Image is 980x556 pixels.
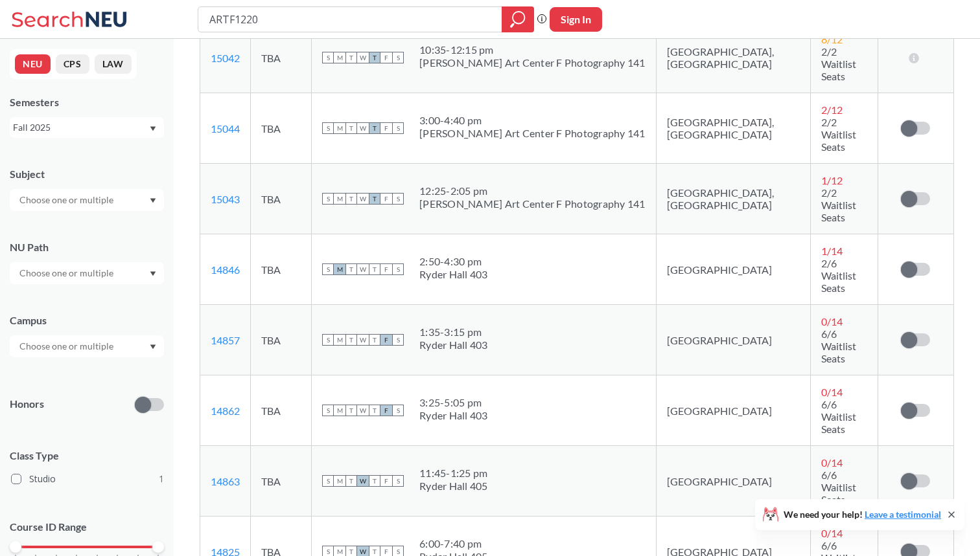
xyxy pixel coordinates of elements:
[392,52,404,63] span: S
[345,122,357,134] span: T
[392,475,404,487] span: S
[821,186,856,223] span: 2/2 Waitlist Seats
[345,334,357,346] span: T
[211,122,240,135] a: 15044
[357,52,369,63] span: W
[821,456,843,469] span: 0 / 14
[322,122,334,134] span: S
[150,126,156,131] svg: Dropdown arrow
[380,193,392,205] span: F
[15,54,51,74] button: NEU
[251,446,312,517] td: TBA
[821,104,843,116] span: 2 / 12
[208,8,493,30] input: Class, professor, course number, "phrase"
[357,334,369,346] span: W
[95,54,132,74] button: LAW
[251,375,312,446] td: TBA
[656,446,811,517] td: [GEOGRAPHIC_DATA]
[865,509,941,520] a: Leave a testimonial
[419,184,646,197] div: 12:25 - 2:05 pm
[345,475,357,487] span: T
[392,334,404,346] span: S
[150,344,156,350] svg: Dropdown arrow
[392,193,404,205] span: S
[392,122,404,134] span: S
[10,167,164,181] div: Subject
[821,33,843,45] span: 8 / 12
[357,475,369,487] span: W
[211,405,240,417] a: 14862
[211,475,240,487] a: 14863
[380,405,392,416] span: F
[821,386,843,398] span: 0 / 14
[322,405,334,416] span: S
[251,93,312,164] td: TBA
[251,164,312,234] td: TBA
[419,255,488,268] div: 2:50 - 4:30 pm
[821,398,856,435] span: 6/6 Waitlist Seats
[10,335,164,357] div: Dropdown arrow
[10,397,44,412] p: Honors
[11,471,164,487] label: Studio
[656,23,811,93] td: [GEOGRAPHIC_DATA], [GEOGRAPHIC_DATA]
[322,52,334,63] span: S
[357,193,369,205] span: W
[656,93,811,164] td: [GEOGRAPHIC_DATA], [GEOGRAPHIC_DATA]
[159,472,164,486] span: 1
[10,262,164,284] div: Dropdown arrow
[211,334,240,346] a: 14857
[251,234,312,305] td: TBA
[10,117,164,138] div: Fall 2025Dropdown arrow
[10,95,164,109] div: Semesters
[334,52,345,63] span: M
[419,467,488,480] div: 11:45 - 1:25 pm
[10,189,164,211] div: Dropdown arrow
[419,396,488,409] div: 3:25 - 5:05 pm
[345,193,357,205] span: T
[419,537,488,550] div: 6:00 - 7:40 pm
[419,114,646,127] div: 3:00 - 4:40 pm
[821,45,856,82] span: 2/2 Waitlist Seats
[13,192,122,208] input: Choose one or multiple
[821,257,856,294] span: 2/6 Waitlist Seats
[821,328,856,364] span: 6/6 Waitlist Seats
[345,263,357,275] span: T
[211,263,240,276] a: 14846
[419,127,646,140] div: [PERSON_NAME] Art Center F Photography 141
[550,7,602,32] button: Sign In
[656,164,811,234] td: [GEOGRAPHIC_DATA], [GEOGRAPHIC_DATA]
[392,405,404,416] span: S
[56,54,89,74] button: CPS
[419,409,488,422] div: Ryder Hall 403
[419,339,488,351] div: Ryder Hall 403
[502,6,534,32] div: magnifying glass
[334,263,345,275] span: M
[369,405,380,416] span: T
[10,520,164,535] p: Course ID Range
[821,174,843,186] span: 1 / 12
[211,193,240,205] a: 15043
[345,52,357,63] span: T
[10,240,164,254] div: NU Path
[334,475,345,487] span: M
[380,334,392,346] span: F
[821,315,843,328] span: 0 / 14
[13,339,122,354] input: Choose one or multiple
[369,193,380,205] span: T
[10,449,164,463] span: Class Type
[821,527,843,539] span: 0 / 14
[357,122,369,134] span: W
[380,52,392,63] span: F
[419,480,488,493] div: Ryder Hall 405
[369,122,380,134] span: T
[334,193,345,205] span: M
[13,265,122,281] input: Choose one or multiple
[251,305,312,375] td: TBA
[369,52,380,63] span: T
[150,198,156,203] svg: Dropdown arrow
[656,375,811,446] td: [GEOGRAPHIC_DATA]
[821,245,843,257] span: 1 / 14
[251,23,312,93] td: TBA
[380,475,392,487] span: F
[392,263,404,275] span: S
